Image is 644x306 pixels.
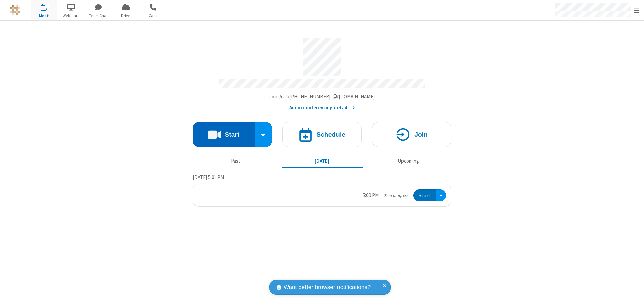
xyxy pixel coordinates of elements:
[10,5,20,15] img: QA Selenium DO NOT DELETE OR CHANGE
[193,174,224,180] span: [DATE] 5:01 PM
[59,13,84,19] span: Webinars
[282,155,363,167] button: [DATE]
[269,93,375,101] button: Copy my meeting room linkCopy my meeting room link
[289,104,355,112] button: Audio conferencing details
[269,93,375,100] span: Copy my meeting room link
[45,4,50,9] div: 1
[193,33,451,112] section: Account details
[193,122,255,147] button: Start
[282,122,362,147] button: Schedule
[193,173,451,207] section: Today's Meetings
[316,131,345,138] h4: Schedule
[363,192,379,199] div: 5:00 PM
[113,13,138,19] span: Drive
[368,155,449,167] button: Upcoming
[384,192,408,199] em: in progress
[436,189,446,202] div: Open menu
[31,13,57,19] span: Meet
[86,13,111,19] span: Team Chat
[140,13,166,19] span: Calls
[255,122,272,147] div: Start conference options
[372,122,451,147] button: Join
[284,283,371,292] span: Want better browser notifications?
[225,131,239,138] h4: Start
[414,131,428,138] h4: Join
[413,189,436,202] button: Start
[195,155,277,167] button: Past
